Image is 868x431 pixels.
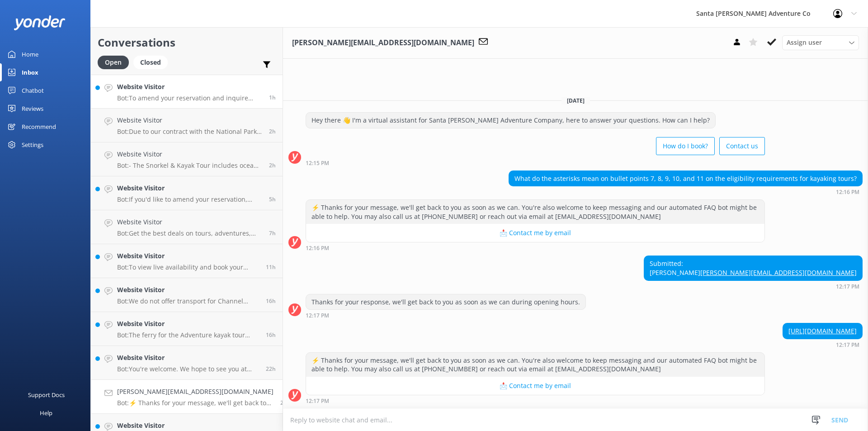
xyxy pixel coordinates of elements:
strong: 12:16 PM [836,189,859,195]
div: Thanks for your response, we'll get back to you as soon as we can during opening hours. [306,294,585,310]
p: Bot: Get the best deals on tours, adventures, and group activities in [GEOGRAPHIC_DATA][PERSON_NA... [117,229,262,237]
div: Assign User [782,35,859,50]
div: Aug 24 2025 12:17pm (UTC -07:00) America/Tijuana [644,283,863,289]
h4: Website Visitor [117,421,263,431]
a: Website VisitorBot:To view live availability and book your Santa [PERSON_NAME] Adventure tour, cl... [91,244,283,278]
strong: 12:17 PM [306,398,329,404]
button: 📩 Contact me by email [306,224,764,242]
h4: Website Visitor [117,251,259,261]
p: Bot: ⚡ Thanks for your message, we'll get back to you as soon as we can. You're also welcome to k... [117,399,274,407]
p: Bot: To amend your reservation and inquire about a refund for the ticket, please contact the Sant... [117,94,262,102]
strong: 12:15 PM [306,161,329,166]
a: Website VisitorBot:The ferry for the Adventure kayak tour departs from Island Packers in the [GEO... [91,312,283,346]
button: How do I book? [656,137,715,155]
a: Website VisitorBot:We do not offer transport for Channel Islands kayaking tours from [GEOGRAPHIC_... [91,278,283,312]
div: Aug 24 2025 12:17pm (UTC -07:00) America/Tijuana [783,341,863,348]
span: Aug 24 2025 12:17pm (UTC -07:00) America/Tijuana [280,399,290,407]
h4: Website Visitor [117,217,262,227]
span: Aug 25 2025 09:24am (UTC -07:00) America/Tijuana [269,128,276,135]
h4: Website Visitor [117,115,262,125]
div: ⚡ Thanks for your message, we'll get back to you as soon as we can. You're also welcome to keep m... [306,353,764,377]
span: Aug 25 2025 06:04am (UTC -07:00) America/Tijuana [269,195,276,203]
a: [PERSON_NAME][EMAIL_ADDRESS][DOMAIN_NAME] [700,268,857,277]
span: Aug 25 2025 09:55am (UTC -07:00) America/Tijuana [269,94,276,101]
strong: 12:16 PM [306,246,329,251]
strong: 12:17 PM [836,284,859,289]
img: yonder-white-logo.png [14,15,66,30]
div: Help [40,404,52,422]
h4: Website Visitor [117,319,259,329]
p: Bot: We do not offer transport for Channel Islands kayaking tours from [GEOGRAPHIC_DATA][PERSON_N... [117,297,259,305]
span: Assign user [787,38,822,47]
a: Website VisitorBot:You're welcome. We hope to see you at [GEOGRAPHIC_DATA][PERSON_NAME] Adventure... [91,346,283,380]
h4: Website Visitor [117,149,262,159]
strong: 12:17 PM [836,342,859,348]
span: Aug 24 2025 06:58pm (UTC -07:00) America/Tijuana [266,331,276,339]
a: [URL][DOMAIN_NAME] [788,327,857,335]
span: Aug 25 2025 03:43am (UTC -07:00) America/Tijuana [269,229,276,237]
div: Aug 24 2025 12:16pm (UTC -07:00) America/Tijuana [509,189,863,195]
a: Open [98,57,133,67]
strong: 12:17 PM [306,313,329,318]
div: Aug 24 2025 12:15pm (UTC -07:00) America/Tijuana [306,160,765,166]
a: Closed [133,57,172,67]
div: Recommend [22,118,56,136]
p: Bot: Due to our contract with the National Park Service, we are unable to sell ferry tickets to p... [117,128,262,136]
span: Aug 24 2025 01:06pm (UTC -07:00) America/Tijuana [266,365,276,373]
div: Aug 24 2025 12:17pm (UTC -07:00) America/Tijuana [306,398,765,404]
div: What do the asterisks mean on bullet points 7, 8, 9, 10, and 11 on the eligibility requirements f... [509,171,862,186]
button: Contact us [719,137,765,155]
div: Settings [22,136,43,154]
div: Open [98,56,129,69]
h4: Website Visitor [117,285,259,295]
div: Inbox [22,63,38,81]
div: Home [22,45,38,63]
p: Bot: You're welcome. We hope to see you at [GEOGRAPHIC_DATA][PERSON_NAME] Adventure Co. soon! [117,365,259,373]
span: Aug 25 2025 12:32am (UTC -07:00) America/Tijuana [266,263,276,271]
h3: [PERSON_NAME][EMAIL_ADDRESS][DOMAIN_NAME] [292,37,474,49]
div: ⚡ Thanks for your message, we'll get back to you as soon as we can. You're also welcome to keep m... [306,200,764,224]
a: Website VisitorBot:Get the best deals on tours, adventures, and group activities in [GEOGRAPHIC_D... [91,210,283,244]
div: Hey there 👋 I'm a virtual assistant for Santa [PERSON_NAME] Adventure Company, here to answer you... [306,113,715,128]
div: Submitted: [PERSON_NAME] [644,256,862,280]
span: Aug 24 2025 07:07pm (UTC -07:00) America/Tijuana [266,297,276,305]
p: Bot: To view live availability and book your Santa [PERSON_NAME] Adventure tour, click [URL][DOMA... [117,263,259,271]
div: Support Docs [28,386,65,404]
h2: Conversations [98,34,276,51]
a: Website VisitorBot:To amend your reservation and inquire about a refund for the ticket, please co... [91,75,283,109]
a: Website VisitorBot:- The Snorkel & Kayak Tour includes ocean kayaks, but the type (sit-in or sit-... [91,142,283,176]
h4: [PERSON_NAME][EMAIL_ADDRESS][DOMAIN_NAME] [117,387,274,397]
span: Aug 25 2025 08:59am (UTC -07:00) America/Tijuana [269,161,276,169]
p: Bot: If you'd like to amend your reservation, please contact the Santa [PERSON_NAME] Adventure Co... [117,195,262,204]
p: Bot: - The Snorkel & Kayak Tour includes ocean kayaks, but the type (sit-in or sit-on-top) is not... [117,161,262,170]
a: [PERSON_NAME][EMAIL_ADDRESS][DOMAIN_NAME]Bot:⚡ Thanks for your message, we'll get back to you as ... [91,380,283,414]
h4: Website Visitor [117,353,259,363]
h4: Website Visitor [117,82,262,92]
div: Chatbot [22,81,44,99]
span: [DATE] [561,97,590,104]
a: Website VisitorBot:If you'd like to amend your reservation, please contact the Santa [PERSON_NAME... [91,176,283,210]
div: Aug 24 2025 12:17pm (UTC -07:00) America/Tijuana [306,312,586,318]
p: Bot: The ferry for the Adventure kayak tour departs from Island Packers in the [GEOGRAPHIC_DATA].... [117,331,259,339]
h4: Website Visitor [117,183,262,193]
a: Website VisitorBot:Due to our contract with the National Park Service, we are unable to sell ferr... [91,109,283,142]
div: Reviews [22,99,43,118]
div: Closed [133,56,168,69]
button: 📩 Contact me by email [306,377,764,395]
div: Aug 24 2025 12:16pm (UTC -07:00) America/Tijuana [306,245,765,251]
